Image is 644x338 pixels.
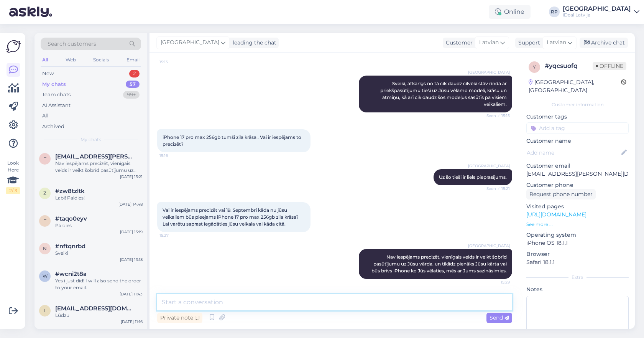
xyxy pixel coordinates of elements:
div: 2 / 3 [6,187,20,194]
p: Customer phone [526,181,629,189]
div: [DATE] 15:21 [120,174,143,180]
p: Visited pages [526,203,629,211]
div: [DATE] 13:19 [120,229,143,235]
div: Sveiki [55,250,143,257]
span: Nav iespējams precizēt, vienīgais veids ir veikt šobrīd pasūtījumu uz Jūsu vārda, un tiklīdz pien... [371,254,508,274]
span: Seen ✓ 15:15 [481,113,510,119]
p: Customer name [526,137,629,145]
span: i [44,308,46,313]
div: Web [64,55,77,65]
div: All [41,55,49,65]
span: n [43,246,47,251]
span: t [44,218,46,224]
span: Latvian [479,38,499,47]
span: [GEOGRAPHIC_DATA] [468,163,510,169]
div: 57 [126,81,140,88]
div: Private note [157,313,202,323]
div: New [42,70,54,77]
div: Online [489,5,531,19]
span: [GEOGRAPHIC_DATA] [468,69,510,75]
div: 2 [129,70,140,77]
span: Sveiki, atkarīgs no tā cik daudz cilvēki stāv rinda ar priekšpasūtījumu tieši uz Jūsu vēlamo mode... [380,81,508,107]
span: z [43,190,46,196]
span: #wcni2t8a [55,270,87,277]
p: Safari 18.1.1 [526,258,629,266]
span: t [44,156,46,162]
p: iPhone OS 18.1.1 [526,239,629,247]
span: 15:27 [159,232,188,238]
div: Lūdzu [55,312,143,319]
p: Customer email [526,162,629,170]
div: [GEOGRAPHIC_DATA] [563,6,631,12]
span: Search customers [48,40,96,48]
span: 15:29 [481,279,510,285]
p: Browser [526,250,629,258]
span: Uz šo tieši ir liels pieprasījums. [439,174,507,180]
span: #zw8tzltk [55,188,85,195]
a: [GEOGRAPHIC_DATA]iDeal Latvija [563,6,639,18]
div: Archived [42,123,64,130]
span: Send [490,314,509,321]
div: [DATE] 14:48 [118,201,143,207]
span: w [43,273,48,279]
div: [DATE] 13:18 [120,257,143,262]
p: Notes [526,285,629,293]
p: [EMAIL_ADDRESS][PERSON_NAME][DOMAIN_NAME] [526,170,629,178]
div: [GEOGRAPHIC_DATA], [GEOGRAPHIC_DATA] [529,78,621,94]
span: Latvian [547,38,566,47]
span: Seen ✓ 15:21 [481,186,510,191]
span: iPhone 17 pro max 256gb tumši zila krāsa . Vai ir iespējams to precizēt? [163,134,302,147]
div: Socials [92,55,110,65]
span: [GEOGRAPHIC_DATA] [161,38,219,47]
div: Yes i just did! I will also send the order to your email. [55,277,143,291]
div: Support [515,39,540,47]
div: Archive chat [580,38,628,48]
input: Add a tag [526,122,629,134]
div: RP [549,7,560,17]
div: My chats [42,81,66,88]
div: Customer [443,39,473,47]
span: 15:13 [159,59,188,65]
div: Labi! Paldies! [55,195,143,201]
div: AI Assistant [42,102,71,109]
div: All [42,112,49,120]
p: Operating system [526,231,629,239]
div: [DATE] 11:16 [121,319,143,325]
div: Nav iespējams precizēt, vienīgais veids ir veikt šobrīd pasūtījumu uz Jūsu vārda, un tiklīdz pien... [55,160,143,174]
div: Request phone number [526,189,596,200]
p: Customer tags [526,113,629,121]
span: ilonasilkalne@gmail.com [55,305,135,312]
span: toms.reinbergs@gmail.com [55,153,135,160]
div: leading the chat [230,39,276,47]
div: # yqcsuofq [545,61,593,71]
div: Look Here [6,160,20,194]
span: #nftqnrbd [55,243,85,250]
div: Email [125,55,141,65]
span: 15:16 [159,153,188,158]
span: My chats [80,136,101,143]
span: Vai ir iespējams precizēt vai 19. Septembri kāda nu jūsu veikaliem būs pieejams iPhone 17 pro max... [163,207,301,227]
div: Extra [526,274,629,281]
p: See more ... [526,221,629,228]
div: [DATE] 11:43 [120,291,143,297]
div: 99+ [123,91,140,99]
span: y [533,64,536,70]
span: Offline [593,62,626,70]
div: Team chats [42,91,71,99]
a: [URL][DOMAIN_NAME] [526,211,586,218]
img: Askly Logo [6,39,21,54]
input: Add name [527,148,620,157]
span: #taqo0eyv [55,215,87,222]
div: Customer information [526,101,629,108]
span: [GEOGRAPHIC_DATA] [468,243,510,249]
div: Paldies [55,222,143,229]
div: iDeal Latvija [563,12,631,18]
